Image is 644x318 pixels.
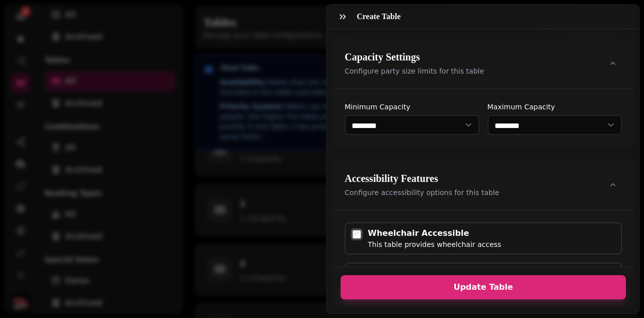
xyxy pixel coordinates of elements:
span: Update Table [353,283,614,291]
p: Configure accessibility options for this table [345,187,499,198]
h3: Create table [357,11,405,23]
h3: Capacity Settings [345,50,484,64]
h3: Accessibility Features [345,171,499,185]
label: Minimum Capacity [345,101,479,113]
button: Update Table [341,275,626,299]
div: Wheelchair Accessible [368,227,501,239]
div: This table provides wheelchair access [368,239,501,249]
p: Configure party size limits for this table [345,66,484,76]
label: Maximum Capacity [488,101,622,113]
